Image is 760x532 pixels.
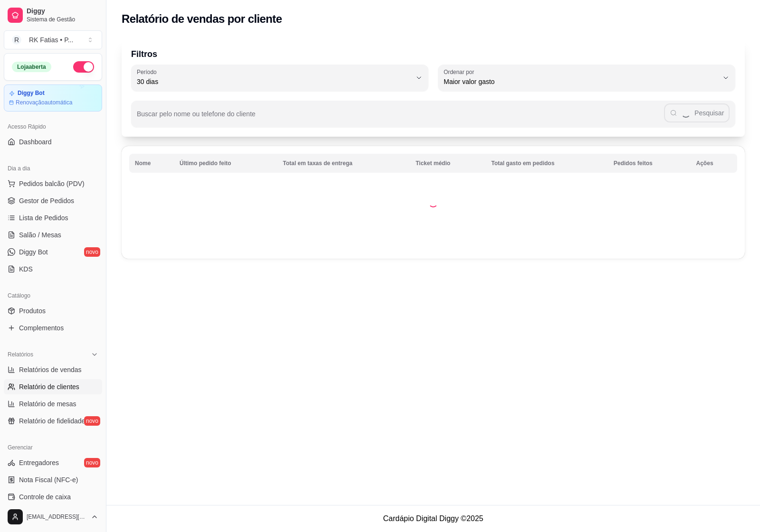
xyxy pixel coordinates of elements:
[27,16,98,23] span: Sistema de Gestão
[19,196,74,205] span: Gestor de Pedidos
[137,113,664,122] input: Buscar pelo nome ou telefone do cliente
[4,119,102,134] div: Acesso Rápido
[8,351,33,358] span: Relatórios
[18,90,45,97] article: Diggy Bot
[19,230,61,240] span: Salão / Mesas
[4,210,102,225] a: Lista de Pedidos
[19,179,85,188] span: Pedidos balcão (PDV)
[19,213,68,223] span: Lista de Pedidos
[4,261,102,277] a: KDS
[73,61,94,73] button: Alterar Status
[4,489,102,504] a: Controle de caixa
[444,77,718,86] span: Maior valor gasto
[137,77,411,86] span: 30 dias
[131,65,428,91] button: Período30 dias
[4,176,102,191] button: Pedidos balcão (PDV)
[19,416,85,426] span: Relatório de fidelidade
[27,513,87,521] span: [EMAIL_ADDRESS][DOMAIN_NAME]
[4,227,102,243] a: Salão / Mesas
[137,68,160,76] label: Período
[4,472,102,487] a: Nota Fiscal (NFC-e)
[4,320,102,336] a: Complementos
[106,505,760,532] footer: Cardápio Digital Diggy © 2025
[4,455,102,470] a: Entregadoresnovo
[122,11,282,27] h2: Relatório de vendas por cliente
[4,84,102,112] a: Diggy BotRenovaçãoautomática
[19,492,71,502] span: Controle de caixa
[19,382,79,392] span: Relatório de clientes
[16,99,72,106] article: Renovação automática
[12,35,21,45] span: R
[19,264,33,274] span: KDS
[19,458,59,467] span: Entregadores
[4,288,102,303] div: Catálogo
[19,306,46,316] span: Produtos
[131,47,735,61] p: Filtros
[4,244,102,260] a: Diggy Botnovo
[19,399,76,409] span: Relatório de mesas
[438,65,735,91] button: Ordenar porMaior valor gasto
[4,505,102,528] button: [EMAIL_ADDRESS][DOMAIN_NAME]
[19,137,52,147] span: Dashboard
[19,323,64,333] span: Complementos
[4,440,102,455] div: Gerenciar
[19,475,78,485] span: Nota Fiscal (NFC-e)
[4,362,102,377] a: Relatórios de vendas
[4,413,102,429] a: Relatório de fidelidadenovo
[19,247,48,257] span: Diggy Bot
[19,365,82,374] span: Relatórios de vendas
[4,4,102,27] a: DiggySistema de Gestão
[4,303,102,318] a: Produtos
[428,198,438,207] div: Loading
[4,161,102,176] div: Dia a dia
[4,134,102,149] a: Dashboard
[12,62,51,72] div: Loja aberta
[4,396,102,411] a: Relatório de mesas
[27,7,98,16] span: Diggy
[4,193,102,208] a: Gestor de Pedidos
[444,68,477,76] label: Ordenar por
[4,30,102,49] button: Select a team
[29,35,73,45] div: RK Fatias • P ...
[4,379,102,394] a: Relatório de clientes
